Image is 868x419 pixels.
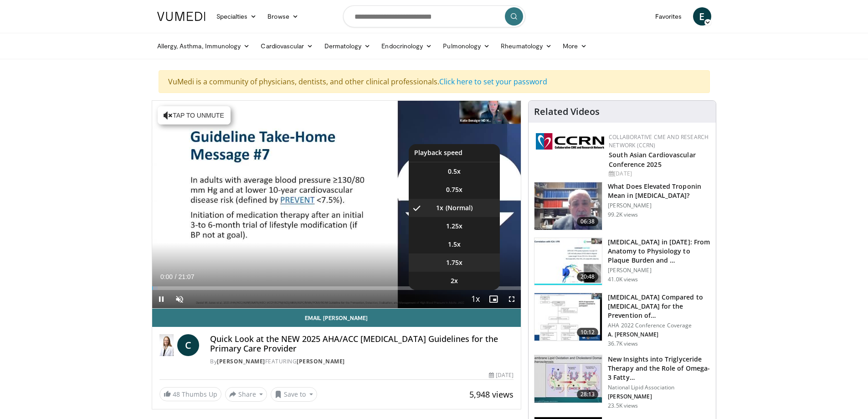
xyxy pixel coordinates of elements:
[159,334,174,356] img: Dr. Catherine P. Benziger
[608,267,710,274] p: [PERSON_NAME]
[534,293,710,347] a: 10:12 [MEDICAL_DATA] Compared to [MEDICAL_DATA] for the Prevention of… AHA 2022 Conference Covera...
[448,167,461,176] span: 0.5x
[446,185,462,194] span: 0.75x
[609,133,709,149] a: Collaborative CME and Research Network (CCRN)
[225,387,267,402] button: Share
[577,272,599,281] span: 20:48
[608,211,638,218] p: 99.2K views
[608,293,710,320] h3: [MEDICAL_DATA] Compared to [MEDICAL_DATA] for the Prevention of…
[175,273,177,280] span: /
[608,402,638,409] p: 23.5K views
[159,387,221,401] a: 48 Thumbs Up
[534,355,602,403] img: 45ea033d-f728-4586-a1ce-38957b05c09e.150x105_q85_crop-smart_upscale.jpg
[446,258,462,267] span: 1.75x
[319,37,376,55] a: Dermatology
[211,7,262,26] a: Specialties
[448,240,461,249] span: 1.5x
[255,37,318,55] a: Cardiovascular
[469,389,514,400] span: 5,948 views
[152,101,521,309] video-js: Video Player
[534,106,600,117] h4: Related Videos
[608,355,710,382] h3: New Insights into Triglyceride Therapy and the Role of Omega-3 Fatty…
[650,7,688,26] a: Favorites
[152,290,170,308] button: Pause
[608,393,710,400] p: [PERSON_NAME]
[376,37,437,55] a: Endocrinology
[534,182,602,230] img: 98daf78a-1d22-4ebe-927e-10afe95ffd94.150x105_q85_crop-smart_upscale.jpg
[210,357,514,366] div: By FEATURING
[157,12,205,21] img: VuMedi Logo
[608,340,638,347] p: 36.7K views
[577,328,599,337] span: 10:12
[608,202,710,209] p: [PERSON_NAME]
[436,203,443,212] span: 1x
[159,70,710,93] div: VuMedi is a community of physicians, dentists, and other clinical professionals.
[608,238,710,265] h3: [MEDICAL_DATA] in [DATE]: From Anatomy to Physiology to Plaque Burden and …
[608,322,710,329] p: AHA 2022 Conference Coverage
[160,273,173,280] span: 0:00
[534,293,602,341] img: 7c0f9b53-1609-4588-8498-7cac8464d722.150x105_q85_crop-smart_upscale.jpg
[178,273,194,280] span: 21:07
[534,238,602,285] img: 823da73b-7a00-425d-bb7f-45c8b03b10c3.150x105_q85_crop-smart_upscale.jpg
[609,150,696,169] a: South Asian Cardiovascular Conference 2025
[489,371,514,379] div: [DATE]
[608,276,638,283] p: 41.0K views
[609,170,709,178] div: [DATE]
[577,217,599,226] span: 06:38
[534,182,710,230] a: 06:38 What Does Elevated Troponin Mean in [MEDICAL_DATA]? [PERSON_NAME] 99.2K views
[170,290,189,308] button: Unmute
[271,387,317,402] button: Save to
[608,331,710,338] p: A. [PERSON_NAME]
[177,334,199,356] a: C
[158,106,231,124] button: Tap to unmute
[297,357,345,365] a: [PERSON_NAME]
[577,390,599,399] span: 28:13
[495,37,557,55] a: Rheumatology
[536,133,604,150] img: a04ee3ba-8487-4636-b0fb-5e8d268f3737.png.150x105_q85_autocrop_double_scale_upscale_version-0.2.png
[343,5,525,27] input: Search topics, interventions
[439,77,547,87] a: Click here to set your password
[152,309,521,327] a: Email [PERSON_NAME]
[608,384,710,391] p: National Lipid Association
[262,7,304,26] a: Browse
[693,7,711,26] a: E
[608,182,710,200] h3: What Does Elevated Troponin Mean in [MEDICAL_DATA]?
[437,37,495,55] a: Pulmonology
[534,238,710,286] a: 20:48 [MEDICAL_DATA] in [DATE]: From Anatomy to Physiology to Plaque Burden and … [PERSON_NAME] 4...
[484,290,503,308] button: Enable picture-in-picture mode
[446,222,462,231] span: 1.25x
[466,290,484,308] button: Playback Rate
[534,355,710,409] a: 28:13 New Insights into Triglyceride Therapy and the Role of Omega-3 Fatty… National Lipid Associ...
[503,290,521,308] button: Fullscreen
[173,390,180,398] span: 48
[210,334,514,354] h4: Quick Look at the NEW 2025 AHA/ACC [MEDICAL_DATA] Guidelines for the Primary Care Provider
[557,37,592,55] a: More
[152,37,256,55] a: Allergy, Asthma, Immunology
[152,286,521,290] div: Progress Bar
[451,276,458,285] span: 2x
[217,357,265,365] a: [PERSON_NAME]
